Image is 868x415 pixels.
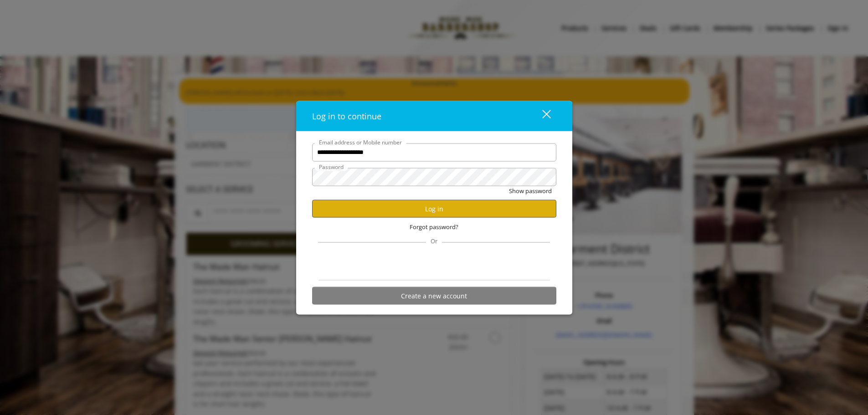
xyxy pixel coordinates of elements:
[426,237,442,245] span: Or
[312,110,381,121] span: Log in to continue
[312,143,556,161] input: Email address or Mobile number
[314,162,348,171] label: Password
[525,107,556,125] button: close dialog
[312,168,556,186] input: Password
[410,222,458,232] span: Forgot password?
[509,186,552,195] button: Show password
[312,200,556,218] button: Log in
[532,109,550,123] div: close dialog
[314,138,406,146] label: Email address or Mobile number
[312,287,556,305] button: Create a new account
[388,255,480,275] iframe: Sign in with Google Button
